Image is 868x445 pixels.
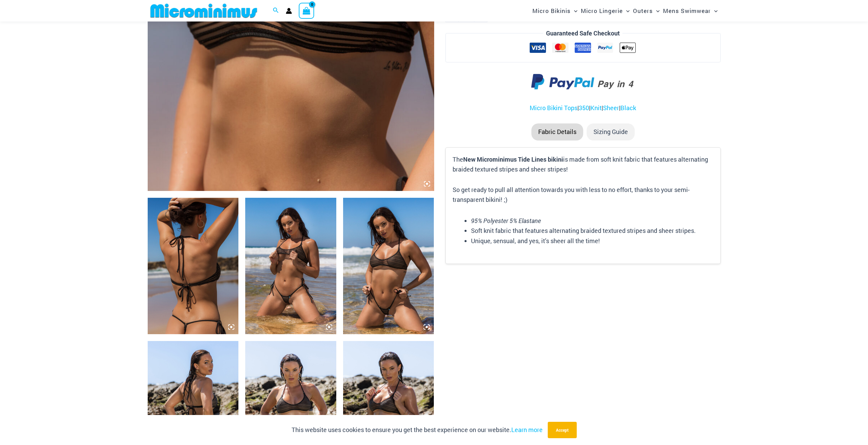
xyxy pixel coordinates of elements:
[590,104,602,112] a: Knit
[530,104,577,112] a: Micro Bikini Tops
[620,104,636,112] a: Black
[531,2,579,19] a: Micro BikinisMenu ToggleMenu Toggle
[530,1,721,20] nav: Site Navigation
[711,2,718,19] span: Menu Toggle
[463,155,563,163] b: New Microminimus Tide Lines bikini
[531,123,583,140] li: Fabric Details
[587,123,635,140] li: Sizing Guide
[286,8,292,14] a: Account icon link
[661,2,719,19] a: Mens SwimwearMenu ToggleMenu Toggle
[299,3,314,18] a: View Shopping Cart, empty
[543,28,622,39] legend: Guaranteed Safe Checkout
[471,236,713,246] li: Unique, sensual, and yes, it’s sheer all the time!
[603,104,619,112] a: Sheer
[148,198,239,334] img: Tide Lines Black 350 Halter Top 480 Micro
[471,226,713,236] li: Soft knit fabric that features alternating braided textured stripes and sheer stripes.
[453,154,713,205] p: The is made from soft knit fabric that features alternating braided textured stripes and sheer st...
[273,6,279,15] a: Search icon link
[245,198,336,334] img: Tide Lines Black 350 Halter Top 480 Micro
[148,3,260,18] img: MM SHOP LOGO FLAT
[445,103,720,113] p: | | | |
[471,217,541,225] em: 95% Polyester 5% Elastane
[633,2,653,19] span: Outers
[623,2,630,19] span: Menu Toggle
[663,2,711,19] span: Mens Swimwear
[292,425,543,435] p: This website uses cookies to ensure you get the best experience on our website.
[653,2,660,19] span: Menu Toggle
[343,198,434,334] img: Tide Lines Black 350 Halter Top 480 Micro
[631,2,661,19] a: OutersMenu ToggleMenu Toggle
[579,2,631,19] a: Micro LingerieMenu ToggleMenu Toggle
[548,422,577,438] button: Accept
[571,2,577,19] span: Menu Toggle
[532,2,571,19] span: Micro Bikinis
[579,104,589,112] a: 350
[581,2,623,19] span: Micro Lingerie
[511,426,543,434] a: Learn more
